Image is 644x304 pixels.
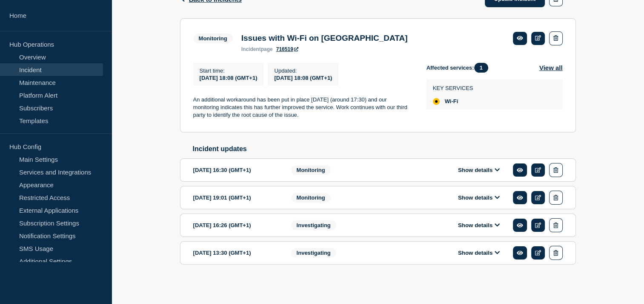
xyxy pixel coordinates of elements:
[291,220,336,230] span: Investigating
[455,222,502,229] button: Show details
[433,98,440,105] div: affected
[455,194,502,201] button: Show details
[474,63,488,73] span: 1
[200,68,258,74] p: Start time :
[276,46,298,52] a: 716519
[241,34,408,43] h3: Issues with Wi-Fi on [GEOGRAPHIC_DATA]
[193,145,576,153] h2: Incident updates
[241,46,273,52] p: page
[241,46,261,52] span: incident
[455,249,502,256] button: Show details
[200,75,258,81] span: [DATE] 18:08 (GMT+1)
[193,218,278,232] div: [DATE] 16:26 (GMT+1)
[426,63,492,73] span: Affected services:
[274,68,332,74] p: Updated :
[291,193,331,203] span: Monitoring
[291,248,336,258] span: Investigating
[193,34,233,43] span: Monitoring
[193,246,278,260] div: [DATE] 13:30 (GMT+1)
[539,63,563,73] button: View all
[193,191,278,205] div: [DATE] 19:01 (GMT+1)
[433,85,473,91] p: KEY SERVICES
[445,98,458,105] span: Wi-Fi
[193,96,413,119] p: An additional workaround has been put in place [DATE] (around 17:30) and our monitoring indicates...
[291,165,331,175] span: Monitoring
[193,163,278,177] div: [DATE] 16:30 (GMT+1)
[274,74,332,81] div: [DATE] 18:08 (GMT+1)
[455,166,502,174] button: Show details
